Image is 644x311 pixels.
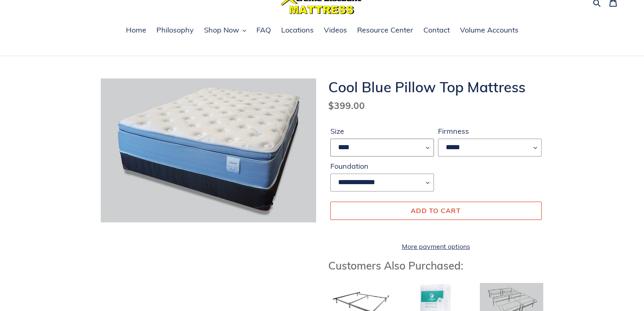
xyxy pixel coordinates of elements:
label: Firmness [438,126,542,137]
h3: Customers Also Purchased: [328,259,544,272]
a: Volume Accounts [456,24,523,37]
a: Videos [320,24,351,37]
h1: Cool Blue Pillow Top Mattress [328,78,544,96]
span: Resource Center [357,25,413,35]
span: Videos [324,25,347,35]
span: $399.00 [328,100,365,111]
span: Locations [281,25,314,35]
span: Contact [423,25,450,35]
span: Volume Accounts [460,25,518,35]
button: Add to cart [330,202,542,220]
label: Foundation [330,161,434,172]
a: Philosophy [152,24,198,37]
a: Locations [277,24,318,37]
label: Size [330,126,434,137]
a: FAQ [252,24,275,37]
span: Home [126,25,146,35]
span: FAQ [256,25,271,35]
button: Shop Now [200,24,250,37]
a: Resource Center [353,24,417,37]
a: Home [122,24,150,37]
span: Philosophy [156,25,194,35]
a: Contact [419,24,454,37]
span: Add to cart [411,207,461,215]
span: Shop Now [204,25,239,35]
a: More payment options [330,241,542,251]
